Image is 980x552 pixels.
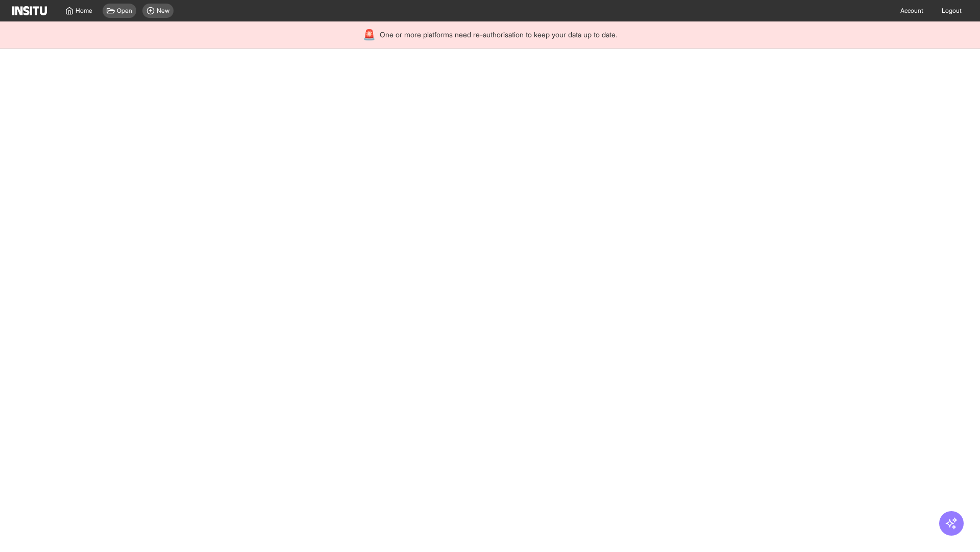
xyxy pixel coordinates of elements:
[117,7,132,15] span: Open
[76,7,92,15] span: Home
[12,6,47,15] img: Logo
[363,28,376,42] div: 🚨
[157,7,169,15] span: New
[380,30,617,40] span: One or more platforms need re-authorisation to keep your data up to date.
